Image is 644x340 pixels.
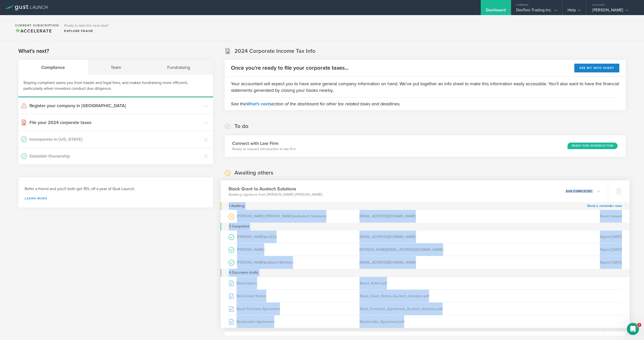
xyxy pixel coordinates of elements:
div: Compliance [18,60,88,75]
button: See my info sheet [574,64,619,72]
p: 3 4 completed [566,190,592,192]
div: Board_Action.pdf [359,277,491,289]
div: 4 Document drafts [221,269,630,277]
div: Fundraising [144,60,213,75]
div: Help [568,8,581,15]
p: Ready to request introduction to law firm [232,147,296,152]
div: [PERSON_NAME] [228,230,360,243]
iframe: Intercom live chat [627,323,639,335]
div: Ready for Introduction [568,143,618,149]
h2: To do [234,123,249,130]
div: [EMAIL_ADDRESS][DOMAIN_NAME] [359,210,491,223]
p: Awaiting signature from [PERSON_NAME] [PERSON_NAME] [228,192,322,197]
div: [EMAIL_ADDRESS][DOMAIN_NAME] [359,256,491,269]
h3: Stock Grant to Austech Solutions [228,185,322,192]
div: Stockholder_Agreement.pdf [359,315,491,328]
div: 3 Completed [221,223,630,230]
div: [PERSON_NAME] [228,256,360,269]
span: (as [293,214,297,218]
div: Stock Purchase Agreement [228,302,360,315]
div: [EMAIL_ADDRESS][DOMAIN_NAME] [359,230,491,243]
h2: Current Subscription [15,24,59,27]
h3: Ready to take the next step? [64,24,108,27]
span: ) [276,234,276,239]
h2: Once you're ready to file your corporate taxes... [231,64,348,72]
div: Signed [DATE] [491,230,622,243]
h2: 2024 Corporate Income Tax Info [234,48,315,55]
h3: Refer a friend and you'll both get 15% off a year of Gust Launch. [25,186,207,192]
div: [PERSON_NAME] [PERSON_NAME] [228,210,360,223]
span: Accelerate [15,28,52,34]
em: of [568,189,570,193]
span: Raise [80,29,93,33]
span: ) [326,214,326,218]
span: CEO [269,234,276,239]
span: (as [264,234,268,239]
h3: Incorporate in [US_STATE] [29,136,201,143]
h2: Awaiting others [234,169,273,177]
div: Stock Grant Notice [228,289,360,302]
div: Board Action [228,277,360,289]
a: What's next [246,101,269,107]
div: [PERSON_NAME][EMAIL_ADDRESS][DOMAIN_NAME] [359,243,491,256]
div: Stockholder Agreement [228,315,360,328]
span: ) [292,260,293,264]
span: (as [264,260,268,264]
div: [PERSON_NAME] [228,243,360,256]
div: Signed [DATE] [491,243,622,256]
span: Board Member [269,260,292,264]
p: Your accountant will expect you to have some general company information on hand. We've put toget... [231,80,619,94]
div: [PERSON_NAME] [592,8,635,15]
div: Team [88,60,145,75]
span: Austech Solutions [297,214,326,218]
div: Stock_Purchase_Agreement_Austech_Solutions.pdf [359,302,491,315]
h2: What's next? [18,48,49,55]
div: Ready to take the next step?ExploreRaise [61,20,111,36]
div: Explore [64,29,108,33]
h3: Establish Ownership [29,153,201,159]
a: Learn more [25,197,207,200]
h3: File your 2024 corporate taxes [29,119,201,126]
div: Stock_Grant_Notice_Austech_Solutions.pdf [359,289,491,302]
span: 1 [637,323,641,327]
div: Never viewed [491,210,622,223]
div: Dashboard [486,8,506,15]
a: Send a reminder now [587,202,622,210]
div: DexToro Trading Inc. [516,8,557,15]
div: Connect with Law FirmReady to request introduction to law firmReady for Introduction [225,135,626,157]
div: Signed [DATE] [491,256,622,269]
h3: Register your company in [GEOGRAPHIC_DATA] [29,102,201,109]
div: Staying compliant saves you from hassle and legal fees, and makes fundraising more efficient, par... [18,75,213,97]
h3: Connect with Law Firm [232,140,296,147]
div: 1 Awaiting [229,202,245,210]
em: See the section of the dashboard for other tax related tasks and deadlines. [231,101,400,107]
